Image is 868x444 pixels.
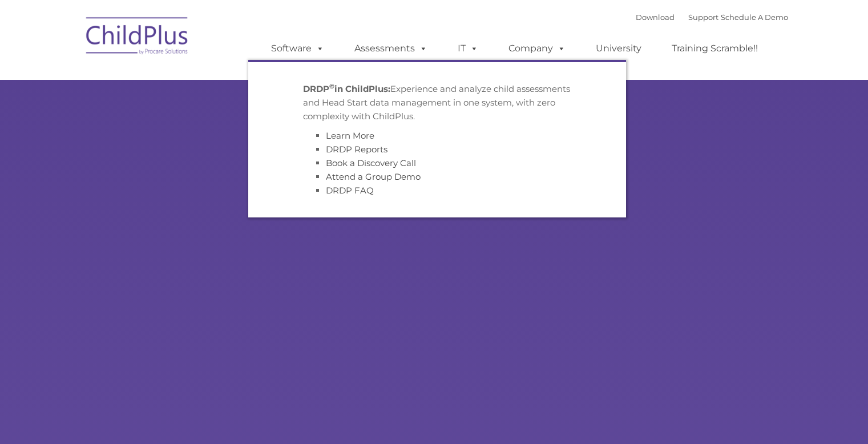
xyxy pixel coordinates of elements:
[303,82,571,123] p: Experience and analyze child assessments and Head Start data management in one system, with zero ...
[326,171,421,182] a: Attend a Group Demo
[721,13,788,22] a: Schedule A Demo
[260,37,336,60] a: Software
[636,13,675,22] a: Download
[584,37,653,60] a: University
[303,83,390,94] strong: DRDP in ChildPlus:
[329,82,334,90] sup: ©
[497,37,577,60] a: Company
[326,130,374,141] a: Learn More
[446,37,490,60] a: IT
[326,144,387,155] a: DRDP Reports
[326,185,374,196] a: DRDP FAQ
[80,9,195,66] img: ChildPlus by Procare Solutions
[660,37,769,60] a: Training Scramble!!
[688,13,718,22] a: Support
[343,37,439,60] a: Assessments
[326,158,416,168] a: Book a Discovery Call
[636,13,788,22] font: |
